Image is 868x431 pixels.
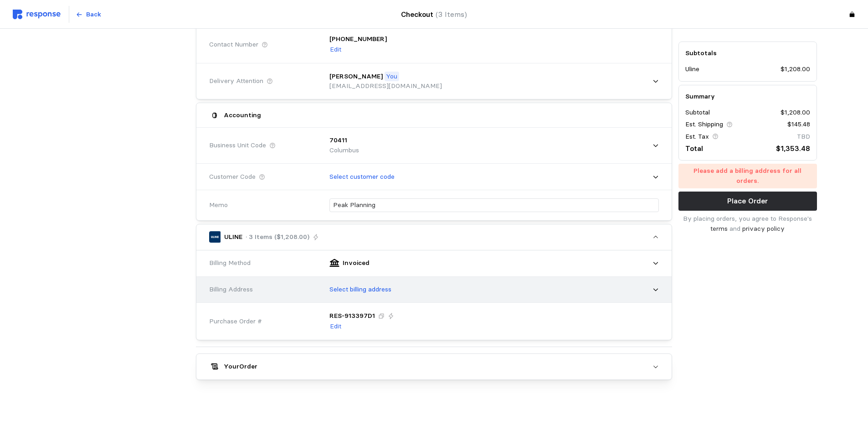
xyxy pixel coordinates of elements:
[742,224,785,233] a: privacy policy
[710,224,728,233] a: terms
[71,6,106,23] button: Back
[386,72,397,82] p: You
[685,65,699,75] p: Uline
[224,110,261,120] h5: Accounting
[209,40,258,50] span: Contact Number
[329,172,395,182] p: Select customer code
[13,10,61,19] img: svg%3e
[685,132,709,142] p: Est. Tax
[329,311,375,321] p: RES-913397D1
[209,285,253,295] span: Billing Address
[329,285,391,295] p: Select billing address
[333,199,655,212] input: What are these orders for?
[330,45,341,55] p: Edit
[436,10,467,19] span: (3 Items)
[209,140,266,151] span: Business Unit Code
[329,135,347,145] p: 70411
[209,258,251,268] span: Billing Method
[329,81,442,91] p: [EMAIL_ADDRESS][DOMAIN_NAME]
[678,214,817,234] p: By placing orders, you agree to Response's and
[224,232,242,242] p: ULINE
[787,120,810,130] p: $145.48
[401,9,467,20] h4: Checkout
[685,48,810,58] h5: Subtotals
[685,108,710,118] p: Subtotal
[209,317,262,327] span: Purchase Order #
[196,250,672,340] div: ULINE· 3 Items ($1,208.00)
[797,132,810,142] p: TBD
[685,120,723,130] p: Est. Shipping
[246,232,309,242] p: · 3 Items ($1,208.00)
[683,166,812,186] p: Please add a billing address for all orders.
[343,258,370,268] p: Invoiced
[685,143,703,154] p: Total
[781,65,810,75] p: $1,208.00
[329,34,387,44] p: [PHONE_NUMBER]
[329,321,342,332] button: Edit
[329,72,383,82] p: [PERSON_NAME]
[776,143,810,154] p: $1,353.48
[209,76,263,86] span: Delivery Attention
[196,224,672,250] button: ULINE· 3 Items ($1,208.00)
[330,322,341,332] p: Edit
[209,172,256,182] span: Customer Code
[329,145,359,156] p: Columbus
[329,44,342,55] button: Edit
[727,196,768,207] p: Place Order
[209,200,228,210] span: Memo
[196,354,672,379] button: YourOrder
[685,92,810,101] h5: Summary
[86,10,101,20] p: Back
[781,108,810,118] p: $1,208.00
[678,192,817,211] button: Place Order
[224,362,257,371] h5: Your Order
